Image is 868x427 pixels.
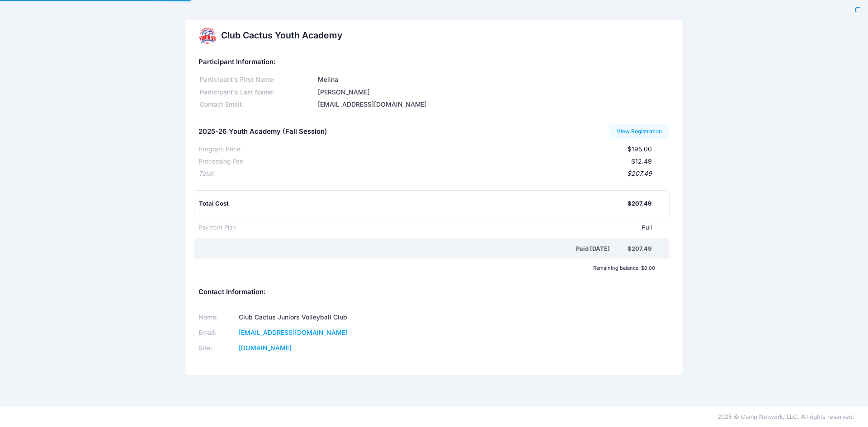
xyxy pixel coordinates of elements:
td: Name: [198,310,236,325]
a: View Registration [609,124,670,139]
div: [PERSON_NAME] [316,88,670,97]
h5: 2025-26 Youth Academy (Fall Session) [198,128,327,136]
div: Total [198,169,213,178]
td: Club Cactus Juniors Volleyball Club [236,310,423,325]
div: Payment Plan [198,223,236,232]
h2: Club Cactus Youth Academy [221,30,342,41]
div: Program Price [198,145,241,154]
div: $12.49 [243,157,652,166]
div: Paid [DATE] [200,244,627,253]
h5: Participant Information: [198,58,670,66]
div: Processing Fee [198,157,243,166]
span: $195.00 [627,145,652,153]
div: Participant's First Name: [198,75,316,84]
div: Contact Email: [198,100,316,109]
a: [EMAIL_ADDRESS][DOMAIN_NAME] [239,328,348,336]
div: Melina [316,75,670,84]
div: Full [236,223,652,232]
div: $207.49 [627,199,651,208]
div: $207.49 [213,169,652,178]
h5: Contact Information: [198,288,670,296]
div: Total Cost [199,199,627,208]
div: Participant's Last Name: [198,88,316,97]
td: Email: [198,325,236,341]
a: [DOMAIN_NAME] [239,344,292,352]
td: Site: [198,340,236,356]
div: $207.49 [627,244,651,253]
div: [EMAIL_ADDRESS][DOMAIN_NAME] [316,100,670,109]
span: 2025 © Camp Network, LLC. All rights reserved. [717,413,854,420]
div: Remaining balance: $0.00 [194,265,659,271]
